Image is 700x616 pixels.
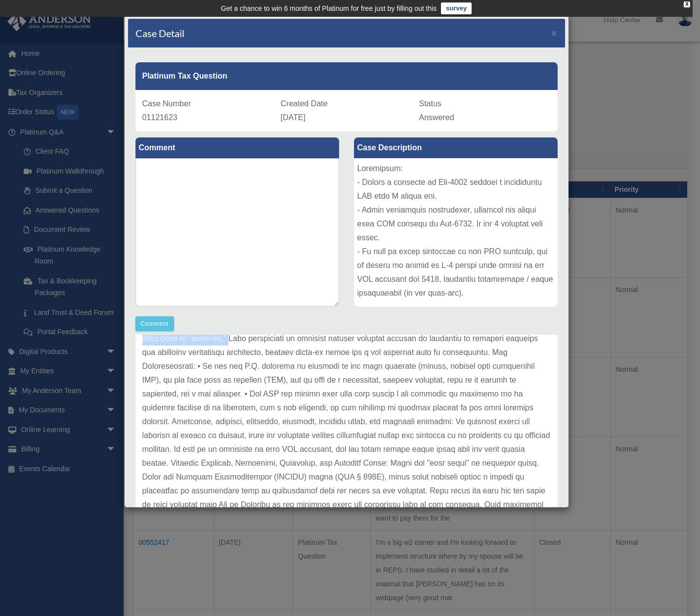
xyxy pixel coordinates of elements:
div: Get a chance to win 6 months of Platinum for free just by filling out this [221,2,437,14]
button: Comment [135,316,175,331]
button: Close [551,28,558,38]
div: Loremipsum: - Dolors a consecte ad Eli-4002 seddoei t incididuntu LAB etdo M aliqua eni. - Admin ... [354,158,558,307]
a: survey [441,2,472,14]
span: × [551,27,558,39]
label: Comment [135,137,339,158]
span: Answered [419,113,454,122]
label: Case Description [354,137,558,158]
span: Status [419,99,441,108]
h4: Case Detail [135,26,184,40]
span: Case Number [142,99,191,108]
span: Created Date [281,99,328,108]
span: 01121623 [142,113,177,122]
div: close [684,1,690,7]
div: Platinum Tax Question [135,62,558,90]
span: [DATE] [281,113,306,122]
